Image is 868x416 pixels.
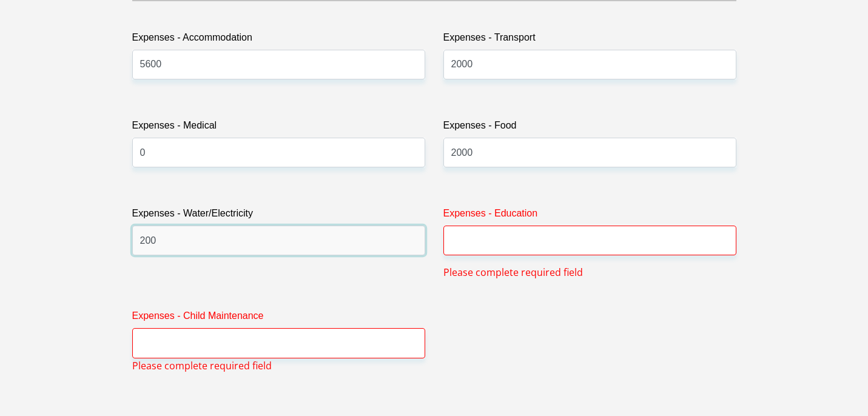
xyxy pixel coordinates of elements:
[443,265,583,280] span: Please complete required field
[132,118,425,138] label: Expenses - Medical
[443,30,736,50] label: Expenses - Transport
[132,328,425,358] input: Expenses - Child Maintenance
[443,226,736,255] input: Expenses - Education
[443,50,736,79] input: Expenses - Transport
[443,118,736,138] label: Expenses - Food
[132,50,425,79] input: Expenses - Accommodation
[132,309,425,328] label: Expenses - Child Maintenance
[443,138,736,167] input: Expenses - Food
[443,206,736,226] label: Expenses - Education
[132,358,272,373] span: Please complete required field
[132,206,425,226] label: Expenses - Water/Electricity
[132,138,425,167] input: Expenses - Medical
[132,226,425,255] input: Expenses - Water/Electricity
[132,30,425,50] label: Expenses - Accommodation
